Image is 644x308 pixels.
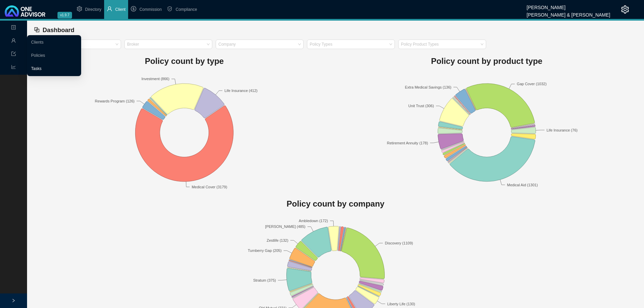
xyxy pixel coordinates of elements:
text: Investment (866) [142,77,170,81]
span: line-chart [11,62,16,74]
span: user [11,35,16,47]
text: Zestlife (132) [267,238,288,242]
h1: Policy count by company [33,197,638,211]
text: Stratum (375) [253,278,276,282]
span: dollar [131,6,136,11]
a: Clients [31,40,44,45]
span: user [107,6,112,11]
text: Extra Medical Savings (136) [405,85,451,89]
a: Policies [31,53,45,58]
text: Turnberry Gap (205) [248,249,282,253]
h1: Policy count by type [33,54,336,68]
text: Life Insurance (76) [547,128,578,132]
span: Directory [85,7,101,12]
text: Medical Cover (3179) [192,185,227,189]
span: Client [115,7,126,12]
text: Ambledown (172) [299,219,328,223]
text: Rewards Program (126) [95,99,135,103]
span: v1.9.7 [57,12,72,19]
a: Tasks [31,66,42,71]
span: import [11,49,16,61]
span: profile [11,22,16,34]
div: [PERSON_NAME] [527,2,610,9]
text: Medical Aid (1301) [507,183,538,187]
span: right [11,299,16,303]
h1: Policy count by product type [336,54,638,68]
text: Liberty Life (130) [387,302,415,306]
span: setting [621,5,629,14]
div: [PERSON_NAME] & [PERSON_NAME] [527,9,610,17]
span: Commission [139,7,162,12]
text: Gap Cover (1032) [517,82,547,86]
text: Discovery (1109) [385,241,413,245]
span: safety [167,6,172,11]
span: block [34,27,40,33]
text: Unit Trust (306) [408,104,434,108]
span: setting [77,6,82,11]
img: 2df55531c6924b55f21c4cf5d4484680-logo-light.svg [5,5,45,17]
text: Life Insurance (412) [224,89,258,93]
span: Dashboard [43,27,74,33]
text: [PERSON_NAME] (485) [265,225,305,229]
span: Compliance [175,7,197,12]
text: Retirement Annuity (178) [387,141,428,145]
